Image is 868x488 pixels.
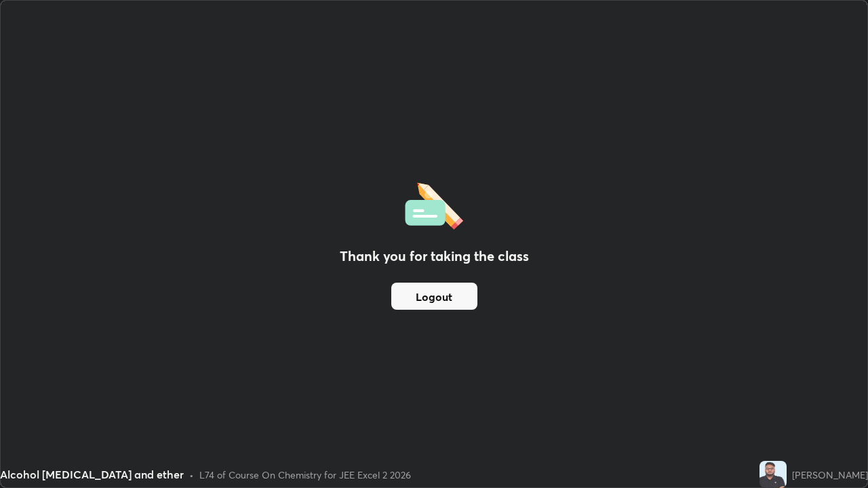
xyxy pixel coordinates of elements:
img: 482f76725520491caafb691467b04a1d.jpg [759,461,787,488]
img: offlineFeedback.1438e8b3.svg [405,178,463,230]
div: • [189,468,194,482]
div: [PERSON_NAME] [792,468,868,482]
div: L74 of Course On Chemistry for JEE Excel 2 2026 [199,468,411,482]
button: Logout [391,283,477,310]
h2: Thank you for taking the class [340,246,529,266]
